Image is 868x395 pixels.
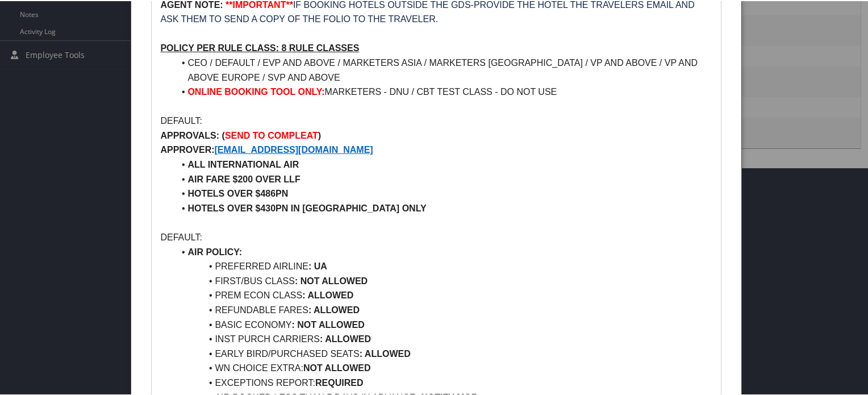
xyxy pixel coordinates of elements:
[160,113,712,127] p: DEFAULT:
[187,202,426,212] strong: HOTELS OVER $430PN IN [GEOGRAPHIC_DATA] ONLY
[174,287,712,302] li: PREM ECON CLASS
[160,144,214,153] strong: APPROVER:
[187,173,300,183] strong: AIR FARE $200 OVER LLF
[174,375,712,389] li: EXCEPTIONS REPORT:
[215,144,373,153] a: [EMAIL_ADDRESS][DOMAIN_NAME]
[160,130,219,139] strong: APPROVALS:
[174,273,712,288] li: FIRST/BUS CLASS
[318,130,321,139] strong: )
[174,317,712,331] li: BASIC ECONOMY
[225,130,318,139] strong: SEND TO COMPLEAT
[315,377,363,386] strong: REQUIRED
[320,333,371,343] strong: : ALLOWED
[160,42,359,52] u: POLICY PER RULE CLASS: 8 RULE CLASSES
[308,304,360,314] strong: : ALLOWED
[295,275,368,285] strong: : NOT ALLOWED
[292,319,365,329] strong: : NOT ALLOWED
[308,260,327,270] strong: : UA
[174,346,712,360] li: EARLY BIRD/PURCHASED SEATS
[160,229,712,244] p: DEFAULT:
[187,188,288,197] strong: HOTELS OVER $486PN
[174,360,712,375] li: WN CHOICE EXTRA:
[302,289,353,299] strong: : ALLOWED
[222,130,225,139] strong: (
[187,86,324,95] strong: ONLINE BOOKING TOOL ONLY:
[174,302,712,317] li: REFUNDABLE FARES
[360,348,411,357] strong: : ALLOWED
[187,159,299,168] strong: ALL INTERNATIONAL AIR
[174,84,712,98] li: MARKETERS - DNU / CBT TEST CLASS - DO NOT USE
[187,246,242,256] strong: AIR POLICY:
[174,258,712,273] li: PREFERRED AIRLINE
[174,55,712,84] li: CEO / DEFAULT / EVP AND ABOVE / MARKETERS ASIA / MARKETERS [GEOGRAPHIC_DATA] / VP AND ABOVE / VP ...
[303,362,371,372] strong: NOT ALLOWED
[174,331,712,346] li: INST PURCH CARRIERS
